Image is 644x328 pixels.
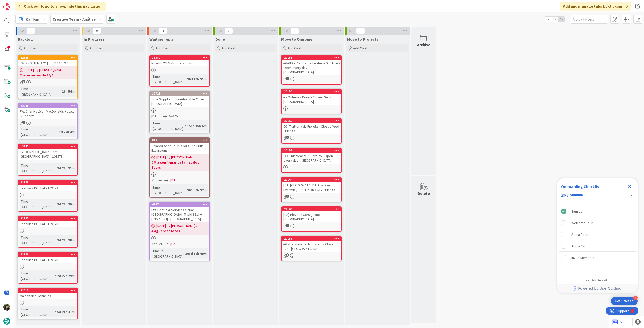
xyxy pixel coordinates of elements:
[15,2,106,11] div: Click our logo to show/hide this navigation
[544,17,551,22] span: 1x
[20,73,76,78] b: Tratar antes de 25/9
[56,237,76,243] div: 2d 22h 28m
[20,270,55,282] div: Time in [GEOGRAPHIC_DATA]
[183,251,184,256] span: :
[150,91,209,107] div: 13727Criar Supplier Uncomfortable Cities [GEOGRAPHIC_DATA]
[560,284,635,293] a: Powered by UserGuiding
[284,149,341,152] div: 22153
[20,163,55,174] div: Time in [GEOGRAPHIC_DATA]
[18,288,77,293] div: 22013
[150,55,209,66] div: 19389Novos POI Matrix Personas
[284,207,341,211] div: 22163
[559,252,636,263] div: Invite Members is incomplete.
[282,123,341,134] div: €€ - Trattoria da Fiorella - Closed Wed - Pienza
[20,289,77,292] div: 22013
[151,184,185,196] div: Time in [GEOGRAPHIC_DATA]
[18,37,33,42] span: Backlog
[282,236,341,241] div: 22156
[282,207,341,222] div: 22163[CA] Pieve di Corsignano - [GEOGRAPHIC_DATA]
[282,119,341,123] div: 22165
[282,55,341,60] div: 22155
[282,153,341,164] div: €€€ - Ristorante Al Tartufo - Open every day - [GEOGRAPHIC_DATA]
[215,37,225,42] span: Done
[18,216,77,227] div: 22107Pesquisa POI Eat - 109578
[156,223,198,228] span: [DATE] By [PERSON_NAME]...
[282,148,341,164] div: 22153€€€ - Ristorante Al Tartufo - Open every day - [GEOGRAPHIC_DATA]
[18,55,78,99] a: 22348FW: 25 SETEMBRO [TripID:110197][DATE] By [PERSON_NAME]...Tratar antes de 25/9Time in [GEOGRA...
[20,306,55,317] div: Time in [GEOGRAPHIC_DATA]
[150,60,209,66] div: Novos POI Matrix Personas
[559,206,636,217] div: Sign Up is complete.
[18,257,77,263] div: Pesquisa POI Eat - 109578
[185,123,186,129] span: :
[186,76,208,82] div: 30d 16h 51m
[169,114,180,118] i: Not Set
[18,55,77,66] div: 22348FW: 25 SETEMBRO [TripID:110197]
[18,288,77,299] div: 22013Maison des Johnnies
[150,202,209,207] div: 6937
[286,136,289,139] span: 1
[559,229,636,240] div: Add a Board is incomplete.
[612,319,622,325] a: 5
[22,121,25,124] span: 1
[18,55,77,60] div: 22348
[150,143,209,154] div: Colaboración Tour Tailors - No Frills Excursions
[152,203,209,206] div: 6937
[3,3,10,10] img: Visit kanbanzone.com
[3,304,10,311] img: BC
[578,285,621,291] span: Powered by UserGuiding
[151,228,208,233] b: A aguardar fotos
[20,104,77,108] div: 22240
[347,37,378,42] span: Move to Projects
[26,16,39,22] span: Kanban
[557,204,638,274] div: Checklist items
[18,221,77,227] div: Pesquisa POI Eat - 109578
[560,2,631,11] div: Add and manage tabs by clicking
[150,202,209,222] div: 6937FW: Hotéis & Serviços a criar [GEOGRAPHIC_DATA] [TripId 881] + [TripId 853] - [GEOGRAPHIC_DATA]
[20,253,77,256] div: 22106
[151,178,162,182] i: Not Set
[55,201,56,207] span: :
[22,80,25,83] span: 2
[58,129,76,135] div: 1d 22h 4m
[3,318,10,325] img: avatar
[18,288,78,319] a: 22013Maison des JohnniesTime in [GEOGRAPHIC_DATA]:5d 21h 33m
[281,206,342,232] a: 22163[CA] Pieve di Corsignano - [GEOGRAPHIC_DATA]
[282,236,341,252] div: 22156€€ - Locanda del Morlacchi - Closed Tue - [GEOGRAPHIC_DATA]
[150,138,209,154] div: 805Colaboración Tour Tailors - No Frills Excursions
[20,199,55,210] div: Time in [GEOGRAPHIC_DATA]
[152,56,209,59] div: 19389
[282,60,341,75] div: €€/€€€ - Ristorante Enoteca Giò Arte - Open every day - [GEOGRAPHIC_DATA]
[282,207,341,211] div: 22163
[561,193,568,198] div: 20%
[586,278,609,282] div: Do not show again
[281,148,342,173] a: 22153€€€ - Ristorante Al Tartufo - Open every day - [GEOGRAPHIC_DATA]
[284,119,341,123] div: 22165
[149,91,210,133] a: 13727Criar Supplier Uncomfortable Cities [GEOGRAPHIC_DATA][DATE]Not SetTime in [GEOGRAPHIC_DATA]:...
[221,46,237,50] span: Add Card...
[282,182,341,193] div: [CA] [GEOGRAPHIC_DATA] - Open Everyday - EXTERIOR ONLY - Pienza
[559,241,636,252] div: Add a Card is incomplete.
[282,148,341,153] div: 22153
[282,89,341,105] div: 22154€ - Osteria a Priori - Closed Sun - [GEOGRAPHIC_DATA]
[149,55,210,87] a: 19389Novos POI Matrix PersonasTime in [GEOGRAPHIC_DATA]:30d 16h 51m
[282,119,341,134] div: 22165€€ - Trattoria da Fiorella - Closed Wed - Pienza
[18,60,77,66] div: FW: 25 SETEMBRO [TripID:110197]
[18,216,77,221] div: 22107
[18,293,77,299] div: Maison des Johnnies
[151,242,162,246] i: Not Set
[282,211,341,222] div: [CA] Pieve di Corsignano - [GEOGRAPHIC_DATA]
[186,187,208,193] div: 505d 5h 57m
[282,177,341,182] div: 22164
[18,185,77,191] div: Pesquisa POI Eat - 109578
[18,144,78,176] a: 13242[GEOGRAPHIC_DATA] - em [GEOGRAPHIC_DATA]- 109578Time in [GEOGRAPHIC_DATA]:2d 22h 31m
[93,28,101,34] span: 0
[571,243,588,249] div: Add a Card
[551,17,558,22] span: 2x
[11,1,23,7] span: Support
[150,207,209,222] div: FW: Hotéis & Serviços a criar [GEOGRAPHIC_DATA] [TripId 881] + [TripId 853] - [GEOGRAPHIC_DATA]
[633,296,638,300] div: 4
[284,90,341,93] div: 22154
[571,220,593,226] div: Welcome Tour
[55,273,56,279] span: :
